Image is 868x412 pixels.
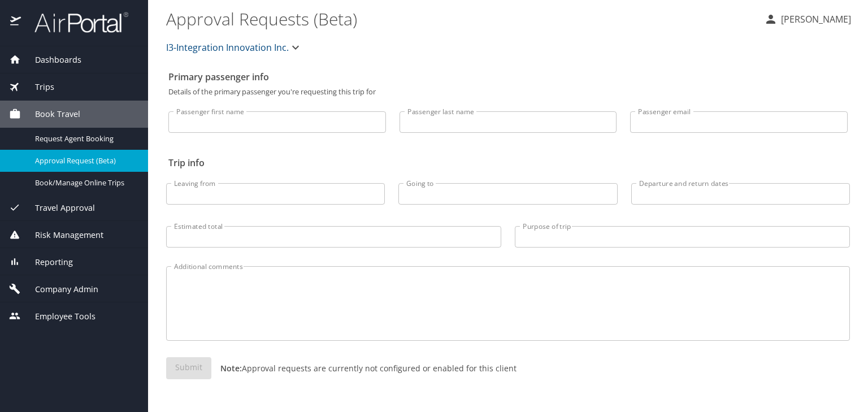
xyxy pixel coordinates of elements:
[35,177,134,188] span: Book/Manage Online Trips
[35,133,134,144] span: Request Agent Booking
[759,9,856,29] button: [PERSON_NAME]
[21,108,80,120] span: Book Travel
[21,283,98,296] span: Company Admin
[166,40,289,55] span: I3-Integration Innovation Inc.
[21,229,103,241] span: Risk Management
[220,363,242,374] strong: Note:
[168,88,848,96] p: Details of the primary passenger you're requesting this trip for
[22,11,128,33] img: airportal-logo.png
[10,11,22,33] img: icon-airportal.png
[168,68,848,86] h2: Primary passenger info
[21,54,81,66] span: Dashboards
[166,1,755,36] h1: Approval Requests (Beta)
[211,362,517,374] p: Approval requests are currently not configured or enabled for this client
[21,81,54,93] span: Trips
[162,36,307,59] button: I3-Integration Innovation Inc.
[778,12,851,26] p: [PERSON_NAME]
[35,155,134,166] span: Approval Request (Beta)
[21,310,96,323] span: Employee Tools
[21,202,95,214] span: Travel Approval
[168,154,848,172] h2: Trip info
[21,256,73,268] span: Reporting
